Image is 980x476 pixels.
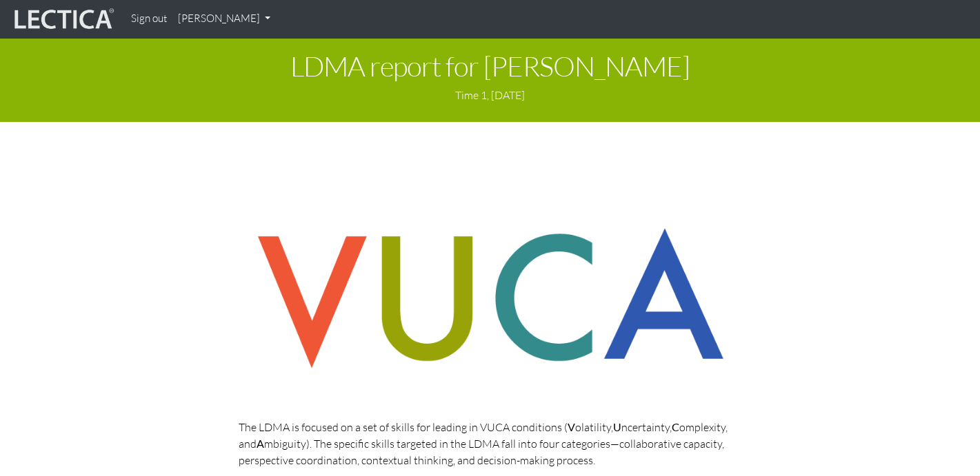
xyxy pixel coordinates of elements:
h1: LDMA report for [PERSON_NAME] [10,51,970,81]
strong: V [568,420,575,433]
a: [PERSON_NAME] [172,6,276,32]
strong: A [257,437,264,450]
p: The LDMA is focused on a set of skills for leading in VUCA conditions ( olatility, ncertainty, om... [239,419,742,468]
a: Sign out [126,6,172,32]
p: Time 1, [DATE] [10,87,970,103]
img: vuca skills [239,211,742,386]
strong: U [613,420,621,433]
img: lecticalive [11,6,114,32]
strong: C [672,420,679,433]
